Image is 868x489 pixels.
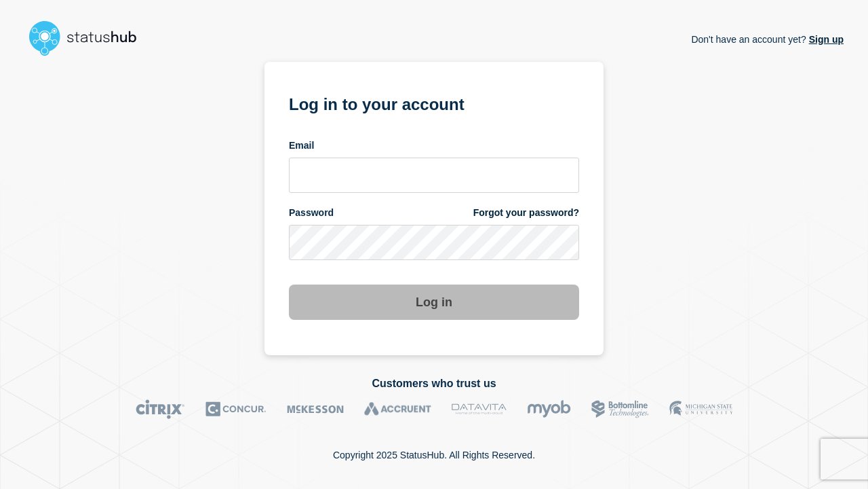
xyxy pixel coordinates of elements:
[333,450,535,460] p: Copyright 2025 StatusHub. All Rights Reserved.
[289,206,334,219] span: Password
[691,23,844,56] p: Don't have an account yet?
[205,399,267,419] img: Concur logo
[364,399,431,419] img: Accruent logo
[289,90,579,115] h1: Log in to your account
[289,158,579,193] input: email input
[806,34,844,45] a: Sign up
[289,139,314,152] span: Email
[24,378,844,390] h2: Customers who trust us
[289,285,579,320] button: Log in
[289,225,579,260] input: password input
[452,399,507,419] img: DataVita logo
[527,399,571,419] img: myob logo
[669,399,732,419] img: MSU logo
[24,16,153,60] img: StatusHub logo
[473,206,579,219] a: Forgot your password?
[591,399,649,419] img: Bottomline logo
[287,399,344,419] img: McKesson logo
[136,399,185,419] img: Citrix logo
